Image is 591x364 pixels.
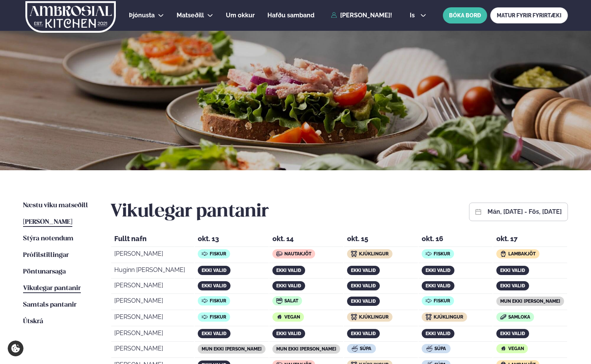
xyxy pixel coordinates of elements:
[23,235,73,242] span: Stýra notendum
[426,283,451,289] span: ekki valið
[111,327,194,342] td: [PERSON_NAME]
[426,251,432,257] img: icon img
[195,233,269,247] th: okt. 13
[404,12,432,18] button: is
[210,314,226,320] span: Fiskur
[351,283,376,289] span: ekki valið
[23,219,72,225] span: [PERSON_NAME]
[23,300,77,310] a: Samtals pantanir
[284,251,311,257] span: Nautakjöt
[111,295,194,310] td: [PERSON_NAME]
[23,267,66,277] a: Pöntunarsaga
[500,331,525,336] span: ekki valið
[202,268,227,273] span: ekki valið
[202,298,208,304] img: icon img
[202,331,227,336] span: ekki valið
[210,251,226,257] span: Fiskur
[111,342,194,358] td: [PERSON_NAME]
[226,12,255,19] span: Um okkur
[110,201,269,223] h2: Vikulegar pantanir
[352,346,358,352] img: icon img
[23,268,66,275] span: Pöntunarsaga
[500,268,525,273] span: ekki valið
[344,233,418,247] th: okt. 15
[508,251,536,257] span: Lambakjöt
[276,331,301,336] span: ekki valið
[351,331,376,336] span: ekki valið
[410,12,417,18] span: is
[508,346,524,351] span: Vegan
[276,251,282,257] img: icon img
[276,283,301,289] span: ekki valið
[23,302,77,308] span: Samtals pantanir
[434,251,450,257] span: Fiskur
[23,201,88,210] a: Næstu viku matseðill
[351,268,376,273] span: ekki valið
[23,234,73,243] a: Stýra notendum
[177,12,204,19] span: Matseðill
[226,11,255,20] a: Um okkur
[202,283,227,289] span: ekki valið
[23,252,69,258] span: Prófílstillingar
[23,285,81,292] span: Vikulegar pantanir
[267,11,314,20] a: Hafðu samband
[359,314,389,320] span: Kjúklingur
[351,314,357,320] img: icon img
[111,233,194,247] th: Fullt nafn
[360,346,371,351] span: Súpa
[351,299,376,304] span: ekki valið
[426,268,451,273] span: ekki valið
[276,314,282,320] img: icon img
[426,331,451,336] span: ekki valið
[359,251,389,257] span: Kjúklingur
[500,251,506,257] img: icon img
[23,251,69,260] a: Prófílstillingar
[284,314,300,320] span: Vegan
[23,318,43,325] span: Útskrá
[111,264,194,278] td: Huginn [PERSON_NAME]
[267,12,314,19] span: Hafðu samband
[210,298,226,304] span: Fiskur
[426,314,432,320] img: icon img
[500,346,506,352] img: icon img
[202,314,208,320] img: icon img
[129,12,155,19] span: Þjónusta
[434,298,450,304] span: Fiskur
[23,317,43,326] a: Útskrá
[111,279,194,294] td: [PERSON_NAME]
[177,11,204,20] a: Matseðill
[202,251,208,257] img: icon img
[25,1,117,33] img: logo
[276,268,301,273] span: ekki valið
[23,202,88,209] span: Næstu viku matseðill
[500,314,506,320] img: icon img
[269,233,343,247] th: okt. 14
[490,7,568,23] a: MATUR FYRIR FYRIRTÆKI
[111,311,194,326] td: [PERSON_NAME]
[426,346,432,352] img: icon img
[500,283,525,289] span: ekki valið
[434,314,463,320] span: Kjúklingur
[434,346,446,351] span: Súpa
[23,218,72,227] a: [PERSON_NAME]
[276,346,336,352] span: mun ekki [PERSON_NAME]
[351,251,357,257] img: icon img
[111,248,194,263] td: [PERSON_NAME]
[500,299,560,304] span: mun ekki [PERSON_NAME]
[202,346,262,352] span: mun ekki [PERSON_NAME]
[8,341,23,356] a: Cookie settings
[493,233,567,247] th: okt. 17
[331,12,392,19] a: [PERSON_NAME]!
[23,284,81,293] a: Vikulegar pantanir
[426,298,432,304] img: icon img
[508,314,530,320] span: Samloka
[276,298,282,304] img: icon img
[443,7,487,23] button: BÓKA BORÐ
[129,11,155,20] a: Þjónusta
[284,298,298,304] span: Salat
[419,233,492,247] th: okt. 16
[487,209,562,215] button: mán, [DATE] - fös, [DATE]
